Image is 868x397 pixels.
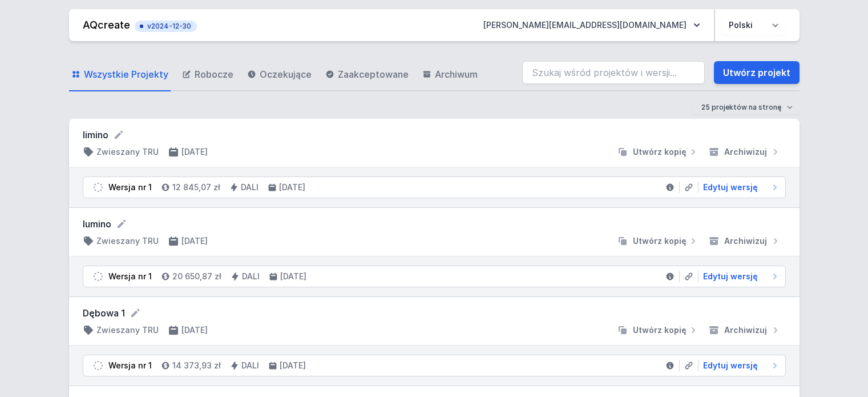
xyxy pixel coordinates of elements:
span: Utwórz kopię [633,324,687,336]
img: draft.svg [92,271,104,282]
a: Edytuj wersję [699,271,781,282]
img: draft.svg [92,182,104,193]
div: Wersja nr 1 [108,360,152,371]
form: limino [83,128,786,142]
span: Utwórz kopię [633,235,687,247]
h4: [DATE] [279,182,305,193]
span: Edytuj wersję [703,360,758,371]
span: Archiwizuj [724,146,767,158]
span: Zaakceptowane [338,67,409,81]
h4: [DATE] [280,271,306,282]
select: Wybierz język [722,15,786,35]
h4: Zwieszany TRU [96,324,159,336]
button: Archiwizuj [704,324,786,336]
h4: DALI [241,182,259,193]
a: AQcreate [83,19,130,31]
form: Dębowa 1 [83,306,786,320]
button: Archiwizuj [704,146,786,158]
span: v2024-12-30 [140,22,191,31]
button: Archiwizuj [704,235,786,247]
a: Archiwum [420,58,480,91]
a: Edytuj wersję [699,182,781,193]
input: Szukaj wśród projektów i wersji... [522,61,705,84]
h4: [DATE] [181,146,208,158]
form: lumino [83,217,786,231]
a: Utwórz projekt [714,61,800,84]
button: Edytuj nazwę projektu [130,307,141,319]
a: Wszystkie Projekty [69,58,171,91]
a: Edytuj wersję [699,360,781,371]
span: Utwórz kopię [633,146,687,158]
h4: DALI [242,271,260,282]
h4: [DATE] [280,360,306,371]
h4: Zwieszany TRU [96,146,159,158]
a: Robocze [180,58,236,91]
button: Edytuj nazwę projektu [116,218,127,230]
button: v2024-12-30 [135,18,197,32]
div: Wersja nr 1 [108,182,152,193]
button: Utwórz kopię [612,146,704,158]
h4: Zwieszany TRU [96,235,159,247]
button: Utwórz kopię [612,235,704,247]
img: draft.svg [92,360,104,371]
span: Archiwizuj [724,235,767,247]
h4: 12 845,07 zł [172,182,220,193]
button: [PERSON_NAME][EMAIL_ADDRESS][DOMAIN_NAME] [474,15,709,35]
span: Robocze [195,67,233,81]
span: Wszystkie Projekty [84,67,168,81]
span: Oczekujące [260,67,312,81]
span: Edytuj wersję [703,271,758,282]
a: Oczekujące [245,58,314,91]
h4: DALI [241,360,259,371]
h4: [DATE] [181,235,208,247]
h4: 14 373,93 zł [172,360,221,371]
span: Archiwum [435,67,478,81]
h4: 20 650,87 zł [172,271,221,282]
button: Utwórz kopię [612,324,704,336]
h4: [DATE] [181,324,208,336]
span: Edytuj wersję [703,182,758,193]
div: Wersja nr 1 [108,271,152,282]
button: Edytuj nazwę projektu [113,129,124,141]
a: Zaakceptowane [323,58,411,91]
span: Archiwizuj [724,324,767,336]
